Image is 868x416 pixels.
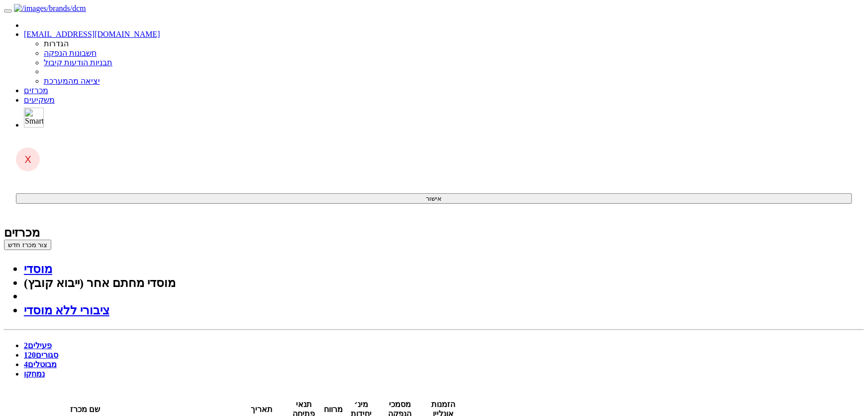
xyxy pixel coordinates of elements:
[14,4,86,13] img: /images/brands/dcm
[24,341,28,350] span: 2
[24,351,58,359] a: סגורים
[4,226,864,240] div: מכרזים
[24,263,52,276] a: מוסדי
[44,58,112,67] a: תבניות הודעות קיבול
[24,153,31,165] span: X
[24,351,36,359] span: 120
[16,123,59,180] strong: טופס הזמנה במכרז למשקיעים מסווגים
[19,36,59,66] span: [[שם חברה]]
[24,108,44,128] img: SmartBull Logo
[44,77,100,85] a: יציאה מהמערכת
[24,360,57,369] a: מבוטלים
[10,196,59,227] p: שם מלא של המשקיע המסווג:
[16,193,852,204] button: אישור
[20,11,59,18] span: [[פרטי הצעה]]
[24,30,160,38] a: [EMAIL_ADDRESS][DOMAIN_NAME]
[10,36,59,67] span: שם חברה שומר מקום widget
[20,10,59,20] span: פרטי הצעה שומר מקום widget
[24,370,45,378] a: נמחקו
[44,49,96,57] a: חשבונות הנפקה
[24,304,109,317] a: ציבורי ללא מוסדי
[24,86,48,95] a: מכרזים
[24,96,55,104] a: משקיעים
[44,39,864,48] li: הגדרות
[24,360,28,369] span: 4
[24,277,176,289] a: מוסדי מחתם אחר (ייבוא קובץ)
[4,240,51,250] button: צור מכרז חדש
[24,341,52,350] a: פעילים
